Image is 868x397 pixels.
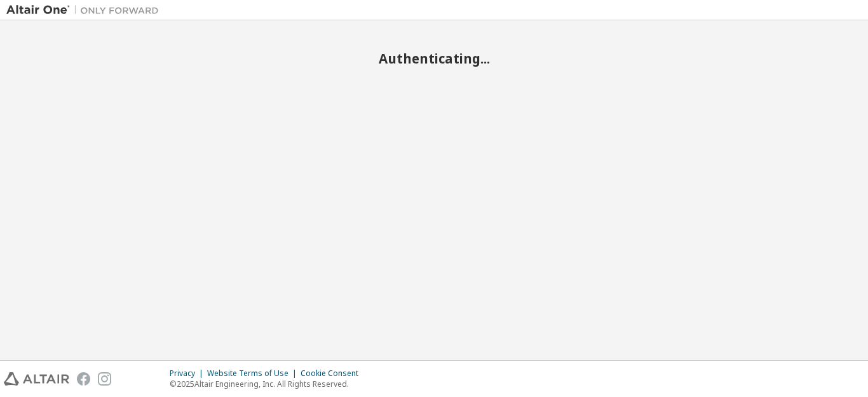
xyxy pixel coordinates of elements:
[301,368,366,379] div: Cookie Consent
[170,379,366,389] p: © 2025 Altair Engineering, Inc. All Rights Reserved.
[170,368,207,379] div: Privacy
[6,4,165,17] img: Altair One
[98,372,111,386] img: instagram.svg
[4,372,69,386] img: altair_logo.svg
[6,50,862,67] h2: Authenticating...
[207,368,301,379] div: Website Terms of Use
[77,372,90,386] img: facebook.svg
